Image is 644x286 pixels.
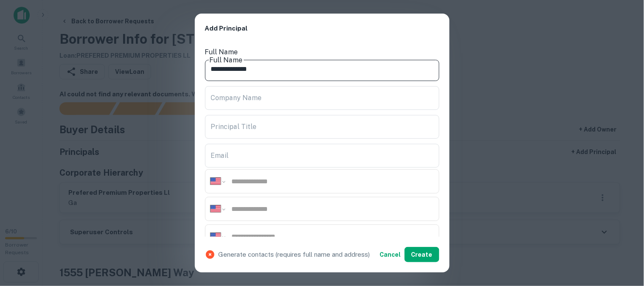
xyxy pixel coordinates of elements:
iframe: Chat Widget [602,218,644,259]
button: Cancel [377,247,405,262]
p: Generate contacts (requires full name and address) [219,250,370,260]
h2: Add Principal [195,14,450,44]
label: Full Name [205,47,439,57]
button: Create [405,247,439,262]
